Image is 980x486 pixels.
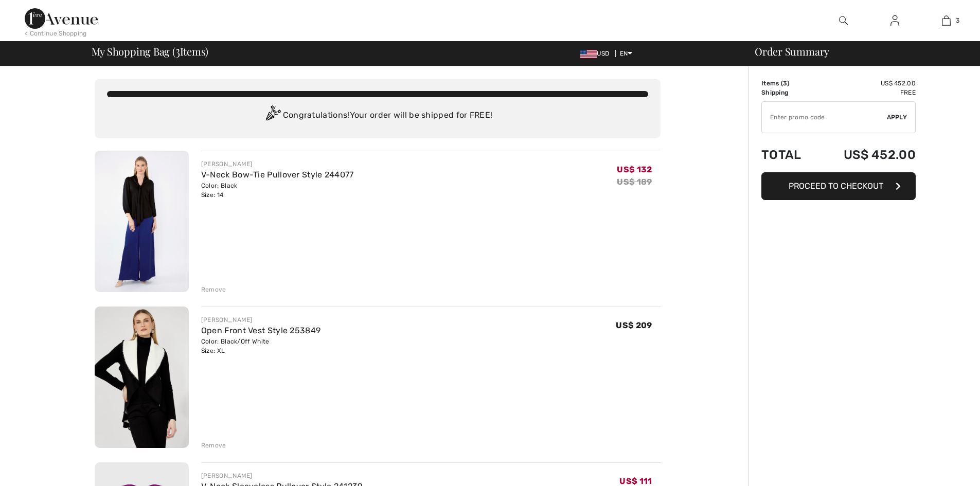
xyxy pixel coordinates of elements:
img: My Bag [942,14,951,27]
div: [PERSON_NAME] [201,315,320,325]
span: 3 [956,16,959,25]
td: Total [761,137,816,172]
td: US$ 452.00 [816,137,916,172]
input: Promo code [762,102,887,133]
span: 3 [175,44,180,57]
button: Proceed to Checkout [761,172,916,200]
div: Remove [201,285,226,294]
span: Proceed to Checkout [789,181,883,191]
a: Open Front Vest Style 253849 [201,326,320,335]
span: US$ 132 [617,165,652,174]
img: My Info [890,14,899,27]
div: Order Summary [742,46,974,57]
div: Congratulations! Your order will be shipped for FREE! [107,105,648,126]
img: Open Front Vest Style 253849 [95,307,189,448]
span: EN [620,50,633,57]
a: Sign In [882,14,907,27]
a: 3 [921,14,971,27]
img: 1ère Avenue [25,8,98,29]
div: Remove [201,441,226,450]
td: Shipping [761,88,816,97]
img: search the website [839,14,848,27]
div: [PERSON_NAME] [201,159,354,169]
span: US$ 111 [619,476,652,486]
img: Congratulation2.svg [262,105,283,126]
img: US Dollar [580,50,597,58]
span: My Shopping Bag ( Items) [92,46,209,57]
td: Free [816,88,916,97]
span: USD [580,50,613,57]
span: US$ 209 [616,320,652,330]
td: US$ 452.00 [816,79,916,88]
div: Color: Black Size: 14 [201,181,354,200]
s: US$ 189 [617,177,652,187]
a: V-Neck Bow-Tie Pullover Style 244077 [201,170,354,179]
td: Items ( ) [761,79,816,88]
span: 3 [783,80,787,87]
img: V-Neck Bow-Tie Pullover Style 244077 [95,151,189,292]
span: Apply [887,113,907,122]
div: < Continue Shopping [25,29,87,38]
div: Color: Black/Off White Size: XL [201,337,320,355]
div: [PERSON_NAME] [201,471,363,480]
